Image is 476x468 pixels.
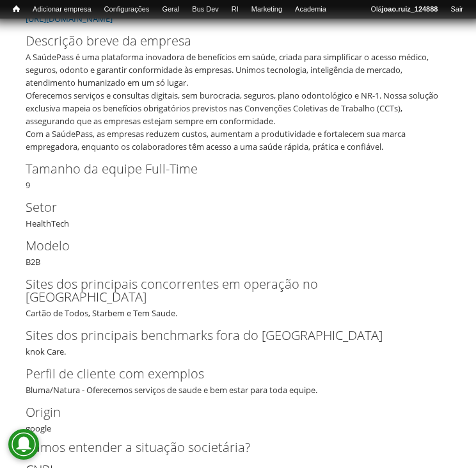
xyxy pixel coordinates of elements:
label: Origin [26,403,429,422]
label: Setor [26,198,429,217]
div: B2B [26,236,450,268]
a: Início [6,3,26,15]
div: A SaúdePass é uma plataforma inovadora de benefícios em saúde, criada para simplificar o acesso m... [26,51,442,153]
div: 9 [26,159,450,191]
label: Modelo [26,236,429,255]
a: Marketing [245,3,289,16]
a: RI [225,3,245,16]
div: knok Care. [26,326,450,358]
a: Geral [155,3,186,16]
label: Sites dos principais concorrentes em operação no [GEOGRAPHIC_DATA] [26,275,429,307]
a: Configurações [98,3,156,16]
a: Sair [444,3,470,16]
a: Bus Dev [186,3,225,16]
div: google [26,403,450,435]
div: HealthTech [26,198,450,230]
a: Academia [289,3,333,16]
strong: joao.ruiz_124888 [382,5,438,13]
label: Perfil de cliente com exemplos [26,364,429,383]
div: Cartão de Todos, Starbem e Tem Saude. [26,275,450,319]
h2: Vamos entender a situação societária? [26,441,450,454]
a: Adicionar empresa [26,3,98,16]
label: Sites dos principais benchmarks fora do [GEOGRAPHIC_DATA] [26,326,429,345]
div: Bluma/Natura - Oferecemos serviços de saude e bem estar para toda equipe. [26,364,450,396]
span: Início [13,4,20,13]
label: Descrição breve da empresa [26,31,429,51]
label: Tamanho da equipe Full-Time [26,159,429,179]
a: Olájoao.ruiz_124888 [364,3,444,16]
